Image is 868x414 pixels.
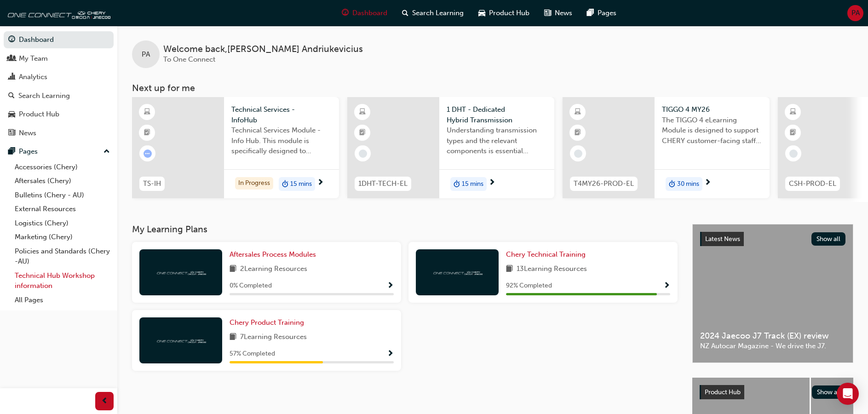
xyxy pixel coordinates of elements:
a: News [4,125,114,142]
a: Product HubShow all [700,385,846,400]
span: News [555,8,572,18]
span: TIGGO 4 MY26 [662,104,762,115]
a: All Pages [11,293,114,307]
span: 13 Learning Resources [517,264,587,275]
span: car-icon [8,110,15,119]
a: Chery Technical Training [506,249,589,260]
a: guage-iconDashboard [334,4,395,23]
span: learningRecordVerb_NONE-icon [574,149,582,158]
img: oneconnect [155,268,206,276]
span: car-icon [478,7,485,19]
span: CSH-PROD-EL [789,178,836,189]
a: Chery Product Training [230,317,308,328]
a: External Resources [11,202,114,216]
button: Show Progress [663,280,670,292]
a: Marketing (Chery) [11,230,114,244]
span: book-icon [506,264,513,275]
div: Pages [19,146,38,157]
span: news-icon [8,129,15,138]
span: Technical Services Module - Info Hub. This module is specifically designed to address the require... [231,125,332,156]
span: To One Connect [163,55,215,63]
a: Bulletins (Chery - AU) [11,188,114,202]
a: Policies and Standards (Chery -AU) [11,244,114,269]
a: 1DHT-TECH-EL1 DHT - Dedicated Hybrid TransmissionUnderstanding transmission types and the relevan... [347,97,554,198]
span: pages-icon [8,148,15,156]
span: booktick-icon [575,127,581,139]
span: guage-icon [342,7,349,19]
span: prev-icon [101,396,108,407]
a: Search Learning [4,87,114,104]
button: DashboardMy TeamAnalyticsSearch LearningProduct HubNews [4,29,114,143]
span: Understanding transmission types and the relevant components is essential knowledge required for ... [447,125,547,156]
div: My Team [19,53,48,64]
span: pages-icon [587,7,594,19]
span: next-icon [489,179,495,187]
span: book-icon [230,264,236,275]
span: learningRecordVerb_NONE-icon [789,149,798,158]
a: news-iconNews [537,4,580,23]
span: booktick-icon [359,127,366,139]
span: learningResourceType_ELEARNING-icon [790,106,796,118]
span: learningResourceType_ELEARNING-icon [575,106,581,118]
div: Analytics [19,72,47,82]
a: Aftersales Process Modules [230,249,320,260]
span: Dashboard [352,8,387,18]
span: learningResourceType_ELEARNING-icon [144,106,150,118]
span: NZ Autocar Magazine - We drive the J7. [700,341,845,351]
span: Product Hub [705,388,741,396]
img: oneconnect [5,4,110,22]
span: Welcome back , [PERSON_NAME] Andriukevicius [163,44,363,55]
span: booktick-icon [144,127,150,139]
img: oneconnect [155,336,206,345]
span: duration-icon [454,178,460,190]
h3: My Learning Plans [132,224,678,235]
span: news-icon [544,7,551,19]
span: 30 mins [677,179,699,190]
span: book-icon [230,332,236,343]
a: Dashboard [4,31,114,48]
span: guage-icon [8,36,15,44]
span: people-icon [8,55,15,63]
span: up-icon [103,146,110,158]
span: 15 mins [462,179,483,190]
span: Search Learning [412,8,464,18]
div: In Progress [235,177,273,190]
a: Logistics (Chery) [11,216,114,230]
span: 2 Learning Resources [240,264,307,275]
div: Product Hub [19,109,59,120]
a: My Team [4,50,114,67]
span: Aftersales Process Modules [230,250,316,259]
a: Latest NewsShow all2024 Jaecoo J7 Track (EX) reviewNZ Autocar Magazine - We drive the J7. [692,224,853,363]
button: Show all [811,232,846,246]
span: TS-IH [143,178,161,189]
div: News [19,128,36,138]
a: search-iconSearch Learning [395,4,471,23]
span: 92 % Completed [506,281,552,291]
span: T4MY26-PROD-EL [574,178,634,189]
span: next-icon [704,179,711,187]
a: Technical Hub Workshop information [11,269,114,293]
button: Pages [4,143,114,160]
span: duration-icon [669,178,675,190]
a: Analytics [4,69,114,86]
span: 2024 Jaecoo J7 Track (EX) review [700,331,845,341]
a: Latest NewsShow all [700,232,845,247]
span: duration-icon [282,178,288,190]
button: Show all [812,385,846,399]
span: The TIGGO 4 eLearning Module is designed to support CHERY customer-facing staff with the product ... [662,115,762,146]
div: Search Learning [18,91,70,101]
span: 1DHT-TECH-EL [358,178,408,189]
a: TS-IHTechnical Services - InfoHubTechnical Services Module - Info Hub. This module is specificall... [132,97,339,198]
a: Aftersales (Chery) [11,174,114,188]
span: Chery Technical Training [506,250,586,259]
span: Show Progress [387,350,394,358]
button: Show Progress [387,280,394,292]
span: learningRecordVerb_ATTEMPT-icon [144,149,152,158]
span: learningResourceType_ELEARNING-icon [359,106,366,118]
span: PA [142,49,150,60]
span: Show Progress [663,282,670,290]
span: Chery Product Training [230,318,304,327]
span: Latest News [705,235,740,243]
span: 57 % Completed [230,349,275,359]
